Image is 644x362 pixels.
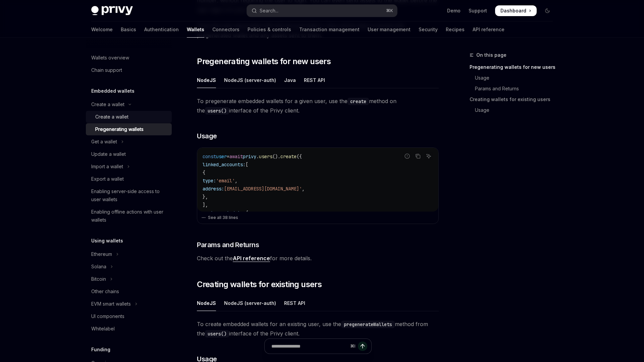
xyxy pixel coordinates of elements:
a: UI components [86,310,172,322]
div: EVM smart wallets [91,300,131,308]
div: NodeJS (server-auth) [224,72,276,88]
h5: Embedded wallets [91,87,135,95]
span: ⌘ K [386,8,393,13]
a: API reference [233,255,270,262]
button: Toggle Solana section [86,261,172,273]
div: Create a wallet [91,100,124,108]
button: Toggle EVM smart wallets section [86,298,172,310]
a: Demo [447,7,461,14]
span: privy [243,153,256,160]
div: Create a wallet [95,113,128,121]
span: }, [203,194,208,200]
div: Chain support [91,66,122,74]
a: Pregenerating wallets for new users [470,62,558,73]
span: Pregenerating wallets for new users [197,56,331,67]
button: Toggle Ethereum section [86,248,172,260]
span: [ [246,162,248,168]
button: See all 38 lines [201,213,434,222]
div: Update a wallet [91,150,126,158]
span: = [227,153,229,160]
span: Check out the for more details. [197,254,439,263]
span: (). [272,153,280,160]
button: Ask AI [424,152,433,161]
div: Java [284,72,296,88]
div: NodeJS [197,72,216,88]
a: API reference [473,21,504,38]
div: Ethereum [91,250,112,258]
span: , [235,178,237,184]
span: To create embedded wallets for an existing user, use the method from the interface of the Privy c... [197,319,439,338]
h5: Using wallets [91,237,123,245]
span: linked_accounts: [203,162,246,168]
div: Pregenerating wallets [95,125,144,133]
code: pregenerateWallets [341,321,395,328]
a: Transaction management [299,21,360,38]
a: User management [368,21,411,38]
a: Creating wallets for existing users [470,94,558,105]
div: Enabling offline actions with user wallets [91,208,168,224]
span: Creating wallets for existing users [197,279,322,290]
span: . [256,153,259,160]
span: await [229,153,243,160]
button: Copy the contents from the code block [414,152,422,161]
div: Search... [260,7,278,15]
span: type: [203,178,216,184]
a: Enabling server-side access to user wallets [86,185,172,206]
span: users [259,153,272,160]
span: const [203,153,216,160]
div: Bitcoin [91,275,106,283]
div: NodeJS [197,295,216,311]
button: Open search [247,5,397,17]
button: Send message [358,342,367,351]
code: users() [205,107,229,115]
button: Toggle Create a wallet section [86,98,172,110]
a: Basics [121,21,136,38]
button: Toggle Bitcoin section [86,273,172,285]
button: Toggle Get a wallet section [86,136,172,148]
button: Toggle Import a wallet section [86,161,172,173]
div: Other chains [91,287,119,296]
a: Welcome [91,21,113,38]
div: NodeJS (server-auth) [224,295,276,311]
div: REST API [284,295,305,311]
a: Policies & controls [248,21,291,38]
div: UI components [91,312,124,320]
span: ({ [297,153,302,160]
div: REST API [304,72,325,88]
span: address: [203,186,224,192]
a: Usage [470,105,558,116]
input: Ask a question... [271,339,347,354]
span: Usage [197,131,217,141]
a: Params and Returns [470,83,558,94]
a: Other chains [86,285,172,298]
a: Usage [470,73,558,83]
div: Wallets overview [91,54,129,62]
span: [EMAIL_ADDRESS][DOMAIN_NAME]' [224,186,302,192]
span: ], [203,202,208,208]
div: Get a wallet [91,138,117,146]
div: Export a wallet [91,175,124,183]
button: Report incorrect code [403,152,412,161]
code: create [347,98,369,105]
a: Security [419,21,438,38]
div: Whitelabel [91,325,115,333]
span: Dashboard [500,7,526,14]
a: Chain support [86,64,172,76]
span: , [302,186,305,192]
span: { [203,170,205,176]
a: Create a wallet [86,111,172,123]
span: { [246,210,248,216]
span: custom_metadata: [203,210,246,216]
div: Import a wallet [91,163,123,171]
span: user [216,153,227,160]
a: Export a wallet [86,173,172,185]
a: Whitelabel [86,323,172,335]
a: Wallets [187,21,204,38]
span: Params and Returns [197,240,259,250]
a: Update a wallet [86,148,172,160]
a: Wallets overview [86,52,172,64]
a: Enabling offline actions with user wallets [86,206,172,226]
h5: Funding [91,346,110,354]
a: Dashboard [495,5,537,16]
span: To pregenerate embedded wallets for a given user, use the method on the interface of the Privy cl... [197,96,439,115]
